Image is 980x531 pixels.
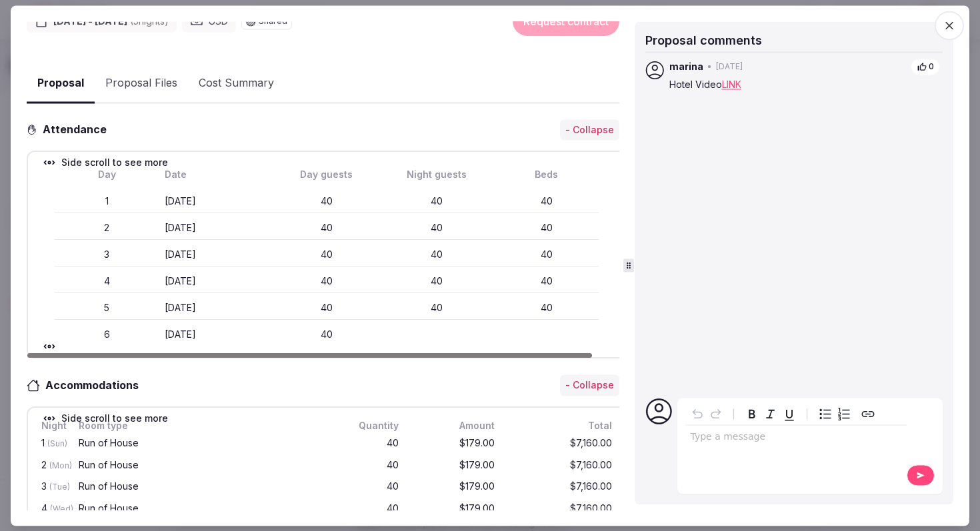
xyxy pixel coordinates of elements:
div: 40 [275,221,379,235]
div: 2 [55,221,159,235]
span: (Tue) [49,482,70,492]
div: [DATE] [165,274,269,288]
div: 40 [337,458,401,474]
div: 3 [55,248,159,261]
div: 40 [275,248,379,261]
div: 2 [39,458,65,474]
div: $7,160.00 [508,480,615,496]
div: 40 [275,195,379,208]
p: Hotel Video [669,79,940,92]
span: [DATE] [716,61,743,73]
span: Side scroll to see more [61,157,168,170]
span: • [707,61,712,73]
div: 6 [55,328,159,342]
div: Run of House [79,482,324,492]
span: ( 5 night s ) [130,15,169,27]
span: 0 [929,61,934,73]
div: $7,160.00 [508,458,615,474]
div: 4 [39,502,65,518]
div: 40 [494,274,599,288]
button: Italic [761,404,780,423]
div: 40 [384,248,489,261]
div: $7,160.00 [508,436,615,452]
div: toggle group [816,404,853,423]
span: Side scroll to see more [61,412,168,426]
div: 40 [275,274,379,288]
div: 5 [55,301,159,314]
div: [DATE] [165,328,269,342]
div: $179.00 [412,502,497,518]
h3: Accommodations [40,378,152,394]
div: 40 [384,301,489,314]
div: 40 [494,195,599,208]
button: Bold [743,404,761,423]
span: (Mon) [49,460,72,470]
button: 0 [911,58,940,76]
button: Bulleted list [816,404,835,423]
button: - Collapse [560,119,619,141]
div: Night [39,418,65,433]
div: $179.00 [412,436,497,452]
div: Room type [76,418,327,433]
div: Night guests [384,169,489,182]
span: marina [669,61,703,74]
button: Numbered list [835,404,853,423]
h3: Attendance [37,122,117,138]
span: Shared [259,17,287,25]
div: USD [182,11,236,32]
div: [DATE] [165,248,269,261]
div: 40 [494,221,599,235]
div: 40 [384,221,489,235]
div: Run of House [79,460,324,470]
div: [DATE] [165,301,269,314]
div: editable markdown [685,425,907,452]
div: Beds [494,169,599,182]
div: 1 [55,195,159,208]
span: (Sun) [47,438,67,448]
button: - Collapse [560,375,619,396]
div: 1 [39,436,65,452]
div: 40 [275,301,379,314]
div: 40 [337,502,401,518]
div: 3 [39,480,65,496]
div: 40 [275,328,379,342]
div: Run of House [79,504,324,514]
div: Run of House [79,438,324,448]
div: $7,160.00 [508,502,615,518]
span: [DATE] - [DATE] [53,15,169,28]
span: Proposal comments [645,33,762,47]
div: 40 [384,195,489,208]
div: Day guests [275,169,379,182]
div: Total [508,418,615,433]
button: Proposal Files [95,65,188,103]
button: Cost Summary [188,65,285,103]
div: 4 [55,274,159,288]
span: (Wed) [50,504,73,514]
div: $179.00 [412,480,497,496]
div: 40 [494,248,599,261]
div: Quantity [337,418,401,433]
div: 40 [337,480,401,496]
div: Day [55,169,159,182]
div: 40 [384,274,489,288]
div: [DATE] [165,221,269,235]
div: $179.00 [412,458,497,474]
div: Date [165,169,269,182]
div: 40 [494,301,599,314]
button: Proposal [27,64,95,103]
button: Underline [780,404,799,423]
div: 40 [337,436,401,452]
div: [DATE] [165,195,269,208]
div: Amount [412,418,497,433]
a: LINK [722,79,741,91]
button: Create link [859,404,877,423]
